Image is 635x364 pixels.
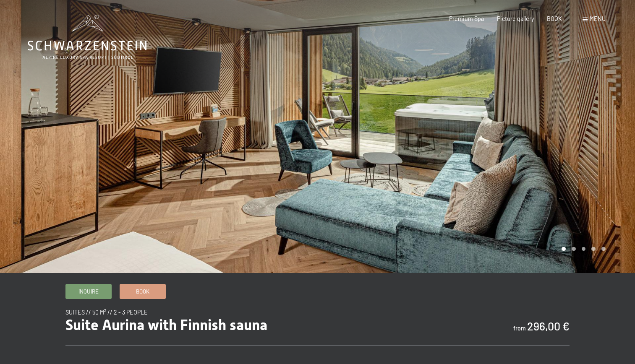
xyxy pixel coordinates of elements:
span: Suite Aurina with Finnish sauna [65,316,267,333]
a: Inquire [66,284,111,298]
a: Book [120,284,165,298]
b: 296,00 € [527,319,570,333]
span: Suites // 50 m² // 2 - 3 people [65,309,148,316]
span: Menu [590,15,606,22]
a: BOOK [547,15,562,22]
a: Premium Spa [449,15,484,22]
span: Book [136,288,149,295]
a: Picture gallery [497,15,534,22]
span: from [513,325,526,332]
span: Inquire [78,288,99,295]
